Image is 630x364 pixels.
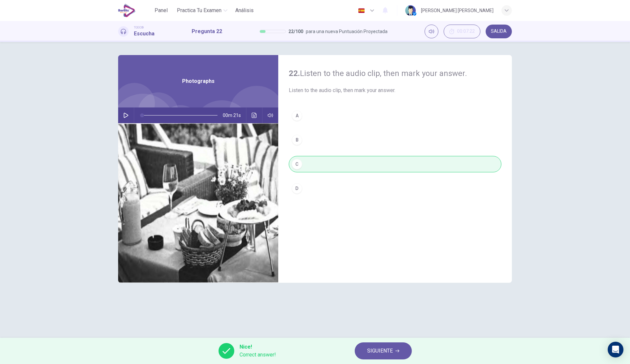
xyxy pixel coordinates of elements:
strong: 22. [289,69,300,78]
span: SALIDA [491,29,507,34]
a: EduSynch logo [118,4,151,17]
span: 00:07:22 [457,29,475,34]
span: Listen to the audio clip, then mark your answer. [289,86,501,94]
h4: Listen to the audio clip, then mark your answer. [289,68,501,79]
h1: Pregunta 22 [192,28,222,35]
div: Open Intercom Messenger [608,342,623,357]
div: Silenciar [425,25,438,38]
button: Practica tu examen [174,5,230,16]
span: 22 / 100 [288,28,303,35]
h1: Escucha [134,30,155,38]
img: EduSynch logo [118,4,136,17]
button: SALIDA [486,25,512,38]
div: [PERSON_NAME] [PERSON_NAME] [421,7,493,14]
img: Photographs [118,123,278,283]
span: Practica tu examen [177,7,221,14]
span: Nice! [240,343,276,351]
button: 00:07:22 [444,25,480,38]
img: es [357,8,366,13]
span: TOEIC® [134,25,144,30]
span: Panel [155,7,168,14]
button: Análisis [233,5,256,16]
span: para una nueva Puntuación Proyectada [306,28,388,35]
span: Análisis [235,7,254,14]
button: Haz clic para ver la transcripción del audio [249,107,260,123]
span: SIGUIENTE [367,346,393,355]
span: Correct answer! [240,351,276,359]
button: Panel [151,5,172,16]
button: SIGUIENTE [355,342,412,359]
span: 00m 21s [223,107,246,123]
div: Ocultar [444,25,480,38]
span: Photographs [182,77,215,85]
img: Profile picture [405,5,416,16]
